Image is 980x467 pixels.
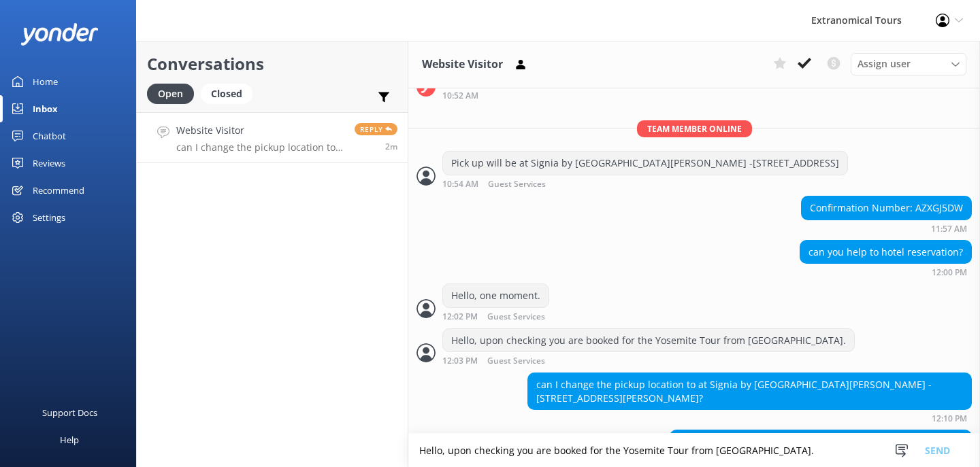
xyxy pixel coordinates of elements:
[408,434,980,467] textarea: To enrich screen reader interactions, please activate Accessibility in Grammarly extension settings
[932,269,967,277] strong: 12:00 PM
[442,179,848,189] div: Sep 30 2025 07:54pm (UTC -07:00) America/Tijuana
[800,241,971,264] div: can you help to hotel reservation?
[442,180,478,189] strong: 10:54 AM
[851,53,966,75] div: Assign User
[422,56,503,73] h3: Website Visitor
[488,180,546,189] span: Guest Services
[442,92,478,100] strong: 10:52 AM
[385,141,397,152] span: Sep 30 2025 09:10pm (UTC -07:00) America/Tijuana
[33,68,58,95] div: Home
[176,123,344,138] h4: Website Visitor
[201,86,259,101] a: Closed
[137,112,408,163] a: Website Visitorcan I change the pickup location to at Signia by [GEOGRAPHIC_DATA][PERSON_NAME] -[...
[176,141,344,154] p: can I change the pickup location to at Signia by [GEOGRAPHIC_DATA][PERSON_NAME] -[STREET_ADDRESS]...
[33,204,65,231] div: Settings
[442,357,478,366] strong: 12:03 PM
[147,51,397,77] h2: Conversations
[670,430,971,453] div: and help me to book one person room in [GEOGRAPHIC_DATA]
[487,313,545,322] span: Guest Services
[201,84,252,104] div: Closed
[33,150,65,177] div: Reviews
[33,95,58,122] div: Inbox
[60,426,79,453] div: Help
[443,152,847,175] div: Pick up will be at Signia by [GEOGRAPHIC_DATA][PERSON_NAME] -[STREET_ADDRESS]
[355,123,397,135] span: Reply
[20,23,99,46] img: yonder-white-logo.png
[443,329,854,352] div: Hello, upon checking you are booked for the Yosemite Tour from [GEOGRAPHIC_DATA].
[637,120,752,137] span: Team member online
[442,356,855,366] div: Sep 30 2025 09:03pm (UTC -07:00) America/Tijuana
[857,56,911,71] span: Assign user
[932,415,967,423] strong: 12:10 PM
[33,177,84,204] div: Recommend
[802,196,971,220] div: Confirmation Number: AZXGJ5DW
[147,84,194,104] div: Open
[931,225,967,233] strong: 11:57 AM
[33,122,66,150] div: Chatbot
[42,399,97,426] div: Support Docs
[487,357,545,366] span: Guest Services
[442,311,589,322] div: Sep 30 2025 09:02pm (UTC -07:00) America/Tijuana
[800,267,972,277] div: Sep 30 2025 09:00pm (UTC -07:00) America/Tijuana
[147,86,201,101] a: Open
[801,224,972,233] div: Sep 30 2025 08:57pm (UTC -07:00) America/Tijuana
[527,413,972,423] div: Sep 30 2025 09:10pm (UTC -07:00) America/Tijuana
[443,284,549,307] div: Hello, one moment.
[442,313,478,322] strong: 12:02 PM
[528,373,971,409] div: can I change the pickup location to at Signia by [GEOGRAPHIC_DATA][PERSON_NAME] -[STREET_ADDRESS]...
[442,90,887,100] div: Sep 30 2025 07:52pm (UTC -07:00) America/Tijuana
